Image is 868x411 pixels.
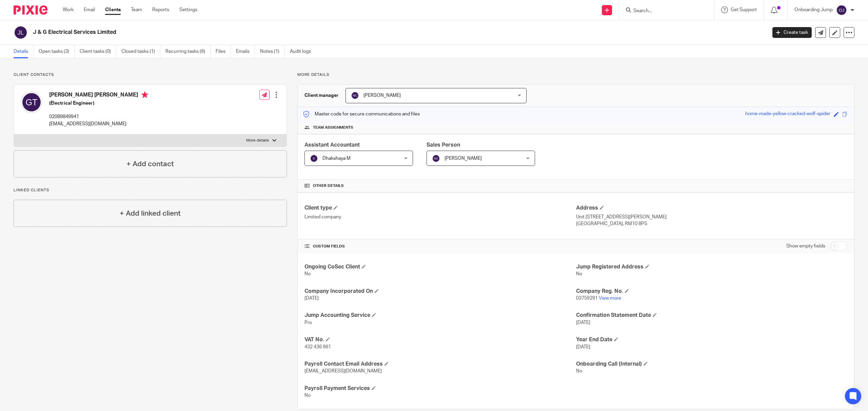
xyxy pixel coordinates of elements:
span: [PERSON_NAME] [445,156,482,161]
a: Email [84,6,95,13]
h4: Payroll Payment Services [304,385,576,392]
a: Client tasks (0) [80,45,116,58]
h5: (Electrical Engineer) [49,100,148,107]
span: Team assignments [313,125,353,130]
p: Master code for secure communications and files [303,111,420,117]
input: Search [633,8,694,14]
span: 03759291 [576,296,598,301]
span: No [304,272,311,276]
a: View more [599,296,621,301]
p: More details [297,72,854,78]
p: [EMAIL_ADDRESS][DOMAIN_NAME] [49,121,148,127]
a: Files [216,45,231,58]
img: svg%3E [351,91,359,100]
h4: [PERSON_NAME] [PERSON_NAME] [49,91,148,100]
h4: Jump Accounting Service [304,312,576,319]
a: Open tasks (3) [39,45,75,58]
h4: Ongoing CoSec Client [304,263,576,271]
h4: Client type [304,204,576,212]
a: Create task [772,27,812,38]
a: Details [14,45,34,58]
i: Primary [141,91,148,98]
a: Emails [236,45,255,58]
img: svg%3E [21,91,42,113]
span: No [304,393,311,398]
p: 02089849941 [49,113,148,120]
h4: Address [576,204,847,212]
div: home-made-yellow-cracked-wolf-spider [745,110,830,118]
h4: + Add linked client [120,208,181,219]
span: Sales Person [427,142,460,148]
span: Get Support [731,7,757,12]
span: [EMAIL_ADDRESS][DOMAIN_NAME] [304,369,382,373]
span: [DATE] [576,320,590,325]
p: Unit [STREET_ADDRESS][PERSON_NAME] [576,214,847,220]
h4: Company Reg. No. [576,288,847,295]
a: Work [63,6,74,13]
a: Audit logs [290,45,316,58]
img: svg%3E [432,154,440,163]
span: Assistant Accountant [304,142,360,148]
span: Pro [304,320,312,325]
a: Closed tasks (1) [121,45,160,58]
span: No [576,369,582,373]
span: No [576,272,582,276]
span: [DATE] [304,296,319,301]
label: Show empty fields [786,243,825,250]
a: Recurring tasks (6) [165,45,211,58]
span: Other details [313,183,344,189]
span: [PERSON_NAME] [363,93,401,98]
h4: Onboarding Call (Internal) [576,361,847,368]
span: [DATE] [576,345,590,349]
img: svg%3E [836,5,847,16]
h4: CUSTOM FIELDS [304,244,576,249]
p: Client contacts [14,72,287,78]
span: 432 436 961 [304,345,331,349]
a: Reports [152,6,169,13]
h2: J & G Electrical Services Limited [33,29,616,36]
a: Clients [105,6,121,13]
h4: VAT No. [304,336,576,343]
h4: Year End Date [576,336,847,343]
h4: Confirmation Statement Date [576,312,847,319]
p: Linked clients [14,188,287,193]
span: Dhakshaya M [322,156,351,161]
p: Onboarding Jump [794,6,833,13]
p: More details [246,138,269,143]
img: svg%3E [310,154,318,163]
h4: Company Incorporated On [304,288,576,295]
a: Notes (1) [260,45,285,58]
img: Pixie [14,5,47,15]
h4: Jump Registered Address [576,263,847,271]
h3: Client manager [304,92,339,99]
img: svg%3E [14,25,28,40]
p: Limited company [304,214,576,220]
p: [GEOGRAPHIC_DATA], RM10 8PS [576,220,847,227]
h4: + Add contact [126,159,174,169]
h4: Payroll Contact Email Address [304,361,576,368]
a: Settings [179,6,197,13]
a: Team [131,6,142,13]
